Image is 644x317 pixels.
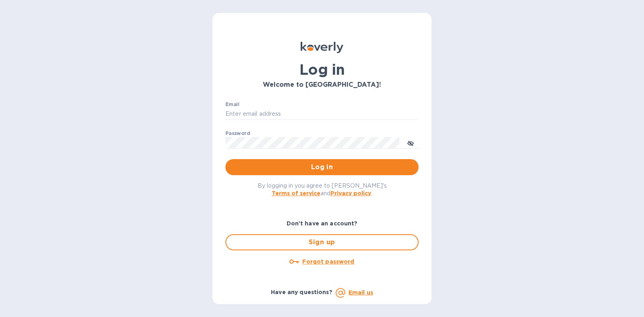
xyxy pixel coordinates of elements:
[330,190,371,196] a: Privacy policy
[302,258,354,265] u: Forgot password
[225,159,419,175] button: Log in
[225,234,419,250] button: Sign up
[225,131,250,136] label: Password
[272,190,320,196] a: Terms of service
[225,102,239,107] label: Email
[233,237,411,247] span: Sign up
[232,162,412,172] span: Log in
[271,289,332,295] b: Have any questions?
[225,81,419,89] h3: Welcome to [GEOGRAPHIC_DATA]!
[225,61,419,78] h1: Log in
[402,135,419,151] button: toggle password visibility
[301,42,343,53] img: Koverly
[349,289,373,296] a: Email us
[258,182,387,196] span: By logging in you agree to [PERSON_NAME]'s and .
[287,220,358,227] b: Don't have an account?
[225,108,419,120] input: Enter email address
